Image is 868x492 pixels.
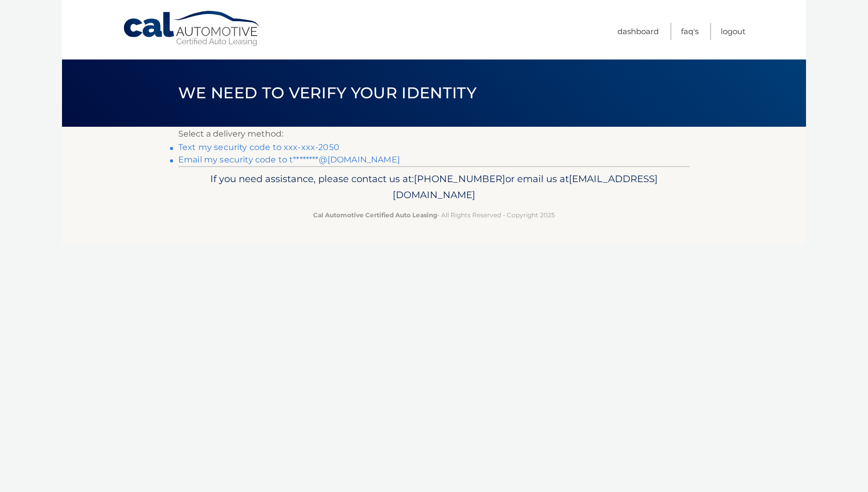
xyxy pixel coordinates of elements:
p: - All Rights Reserved - Copyright 2025 [185,210,683,220]
a: Dashboard [617,23,659,40]
a: Email my security code to t********@[DOMAIN_NAME] [178,155,400,165]
span: We need to verify your identity [178,83,476,102]
strong: Cal Automotive Certified Auto Leasing [313,211,437,219]
span: [PHONE_NUMBER] [414,173,505,185]
p: Select a delivery method: [178,127,690,141]
a: Text my security code to xxx-xxx-2050 [178,142,339,152]
p: If you need assistance, please contact us at: or email us at [185,171,683,204]
a: Cal Automotive [122,10,262,47]
a: FAQ's [681,23,699,40]
a: Logout [721,23,746,40]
